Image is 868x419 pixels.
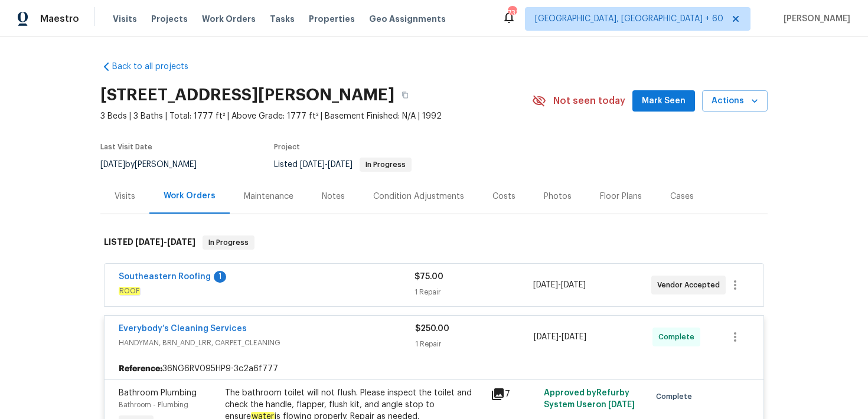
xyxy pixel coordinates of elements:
[119,273,211,281] a: Southeastern Roofing
[328,161,353,169] span: [DATE]
[100,143,152,150] span: Last Visit Date
[309,13,355,25] span: Properties
[702,90,768,112] button: Actions
[100,89,394,101] h2: [STREET_ADDRESS][PERSON_NAME]
[394,84,416,106] button: Copy Address
[119,325,247,333] a: Everybody’s Cleaning Services
[670,191,694,202] div: Cases
[533,279,586,291] span: -
[167,238,195,246] span: [DATE]
[642,94,686,109] span: Mark Seen
[534,331,586,343] span: -
[100,110,532,122] span: 3 Beds | 3 Baths | Total: 1777 ft² | Above Grade: 1777 ft² | Basement Finished: N/A | 1992
[632,90,695,112] button: Mark Seen
[214,271,226,283] div: 1
[562,333,586,341] span: [DATE]
[204,237,253,248] span: In Progress
[492,191,515,202] div: Costs
[491,387,537,401] div: 7
[361,161,410,168] span: In Progress
[119,363,162,375] b: Reference:
[415,338,534,350] div: 1 Repair
[274,161,412,169] span: Listed
[119,287,140,295] em: ROOF
[369,13,446,25] span: Geo Assignments
[415,325,449,333] span: $250.00
[274,143,300,150] span: Project
[553,95,625,107] span: Not seen today
[119,401,188,408] span: Bathroom - Plumbing
[151,13,188,25] span: Projects
[657,279,725,291] span: Vendor Accepted
[534,333,559,341] span: [DATE]
[600,191,642,202] div: Floor Plans
[100,158,211,172] div: by [PERSON_NAME]
[544,389,635,409] span: Approved by Refurby System User on
[115,191,135,202] div: Visits
[164,190,216,202] div: Work Orders
[415,286,533,298] div: 1 Repair
[135,238,195,246] span: -
[544,191,572,202] div: Photos
[104,235,195,250] h6: LISTED
[373,191,464,202] div: Condition Adjustments
[656,391,697,402] span: Complete
[113,13,137,25] span: Visits
[779,13,850,25] span: [PERSON_NAME]
[712,94,758,109] span: Actions
[119,337,415,349] span: HANDYMAN, BRN_AND_LRR, CARPET_CLEANING
[561,281,586,289] span: [DATE]
[100,224,768,261] div: LISTED [DATE]-[DATE]In Progress
[105,358,763,379] div: 36NG6RV095HP9-3c2a6f777
[270,15,295,23] span: Tasks
[415,273,443,281] span: $75.00
[508,7,516,19] div: 731
[658,331,699,343] span: Complete
[119,389,197,397] span: Bathroom Plumbing
[300,161,353,169] span: -
[202,13,256,25] span: Work Orders
[300,161,325,169] span: [DATE]
[533,281,558,289] span: [DATE]
[40,13,79,25] span: Maestro
[535,13,723,25] span: [GEOGRAPHIC_DATA], [GEOGRAPHIC_DATA] + 60
[322,191,345,202] div: Notes
[135,238,164,246] span: [DATE]
[244,191,293,202] div: Maintenance
[100,161,125,169] span: [DATE]
[100,61,214,73] a: Back to all projects
[608,401,635,409] span: [DATE]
